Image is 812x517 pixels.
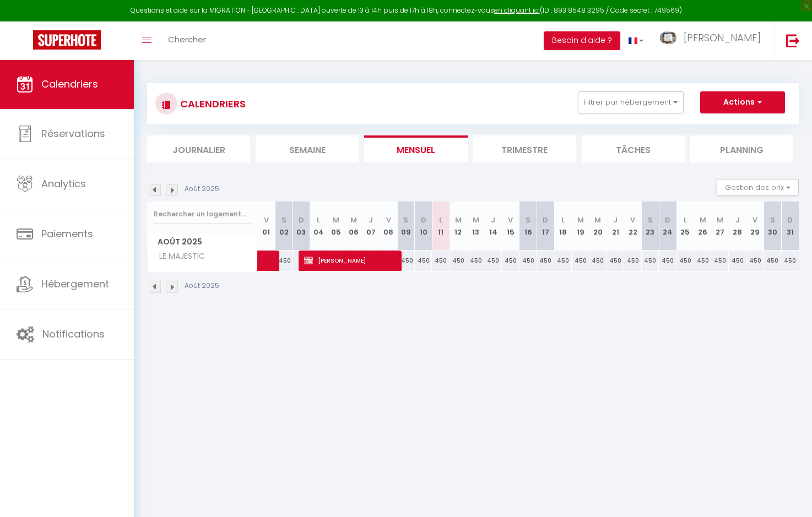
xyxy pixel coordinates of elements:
abbr: V [753,215,757,225]
div: 450 [415,251,432,271]
span: [PERSON_NAME] [684,31,761,45]
div: 450 [502,251,519,271]
span: Chercher [168,34,206,45]
abbr: S [526,215,530,225]
th: 27 [711,202,729,251]
span: Analytics [41,177,86,191]
abbr: D [787,215,793,225]
div: 450 [397,251,415,271]
div: 450 [607,251,624,271]
abbr: D [421,215,426,225]
th: 13 [467,202,485,251]
th: 06 [345,202,362,251]
h3: CALENDRIERS [177,91,246,116]
li: Mensuel [364,135,467,162]
abbr: J [735,215,740,225]
div: 450 [676,251,694,271]
div: 450 [624,251,642,271]
div: 450 [484,251,502,271]
div: 450 [711,251,729,271]
abbr: S [648,215,653,225]
abbr: L [561,215,565,225]
th: 12 [450,202,467,251]
li: Trimestre [473,135,576,162]
th: 18 [554,202,572,251]
abbr: S [282,215,286,225]
img: ... [660,31,676,44]
th: 04 [310,202,328,251]
th: 23 [642,202,659,251]
div: 450 [694,251,712,271]
div: 450 [432,251,450,271]
th: 14 [484,202,502,251]
div: 450 [781,251,799,271]
button: Filtrer par hébergement [578,91,684,113]
abbr: M [717,215,723,225]
th: 22 [624,202,642,251]
span: Notifications [42,327,105,341]
p: Août 2025 [185,281,219,291]
button: Actions [700,91,785,113]
abbr: V [630,215,635,225]
a: en cliquant ici [494,6,540,15]
th: 28 [729,202,746,251]
abbr: L [317,215,320,225]
div: 450 [589,251,607,271]
th: 09 [397,202,415,251]
abbr: D [665,215,670,225]
th: 01 [258,202,275,251]
span: Août 2025 [148,234,257,250]
a: ... [PERSON_NAME] [652,21,775,60]
abbr: V [386,215,391,225]
th: 19 [572,202,589,251]
abbr: J [491,215,495,225]
th: 30 [764,202,781,251]
button: Gestion des prix [717,179,799,195]
th: 21 [607,202,624,251]
th: 20 [589,202,607,251]
abbr: D [299,215,304,225]
p: Août 2025 [185,184,219,194]
span: Réservations [41,127,105,140]
div: 450 [554,251,572,271]
div: 450 [450,251,467,271]
th: 03 [293,202,310,251]
li: Semaine [256,135,359,162]
span: LE MAJESTIC [149,251,208,263]
img: Super Booking [33,30,101,50]
abbr: D [543,215,548,225]
th: 08 [380,202,397,251]
th: 05 [327,202,345,251]
div: 450 [642,251,659,271]
abbr: M [333,215,339,225]
th: 02 [275,202,293,251]
abbr: L [684,215,687,225]
button: Besoin d'aide ? [544,31,620,50]
abbr: M [473,215,479,225]
abbr: V [508,215,513,225]
th: 31 [781,202,799,251]
abbr: J [613,215,618,225]
span: Paiements [41,227,93,241]
abbr: S [770,215,775,225]
abbr: M [577,215,584,225]
div: 450 [467,251,485,271]
abbr: M [455,215,462,225]
div: 450 [519,251,537,271]
th: 11 [432,202,450,251]
abbr: M [350,215,357,225]
th: 29 [746,202,764,251]
th: 24 [659,202,676,251]
input: Rechercher un logement... [154,204,251,224]
span: [PERSON_NAME] [304,250,398,271]
abbr: M [700,215,706,225]
th: 25 [676,202,694,251]
th: 16 [519,202,537,251]
span: Calendriers [41,77,98,91]
abbr: M [594,215,601,225]
abbr: L [439,215,442,225]
li: Tâches [582,135,685,162]
th: 26 [694,202,712,251]
li: Planning [690,135,793,162]
div: 450 [764,251,781,271]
